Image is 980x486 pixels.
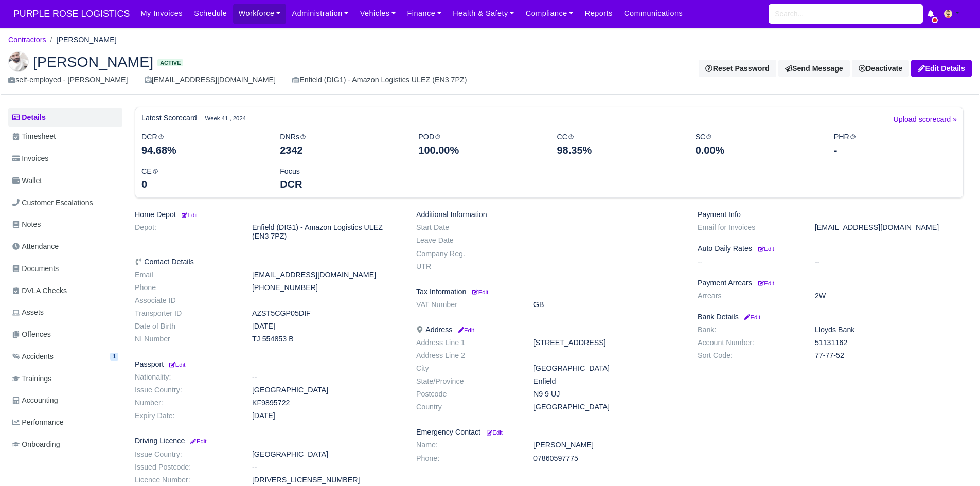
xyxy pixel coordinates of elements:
dt: Phone: [408,454,526,463]
span: Onboarding [12,439,60,451]
dt: Name: [408,441,526,449]
dd: [DRIVERS_LICENSE_NUMBER] [244,476,408,484]
span: DVLA Checks [12,285,67,297]
dt: City [408,364,526,373]
a: Invoices [8,149,122,169]
div: DCR [280,177,403,191]
a: Offences [8,325,122,345]
dd: [GEOGRAPHIC_DATA] [244,386,408,394]
a: Accounting [8,390,122,410]
small: Edit [758,280,774,286]
dt: VAT Number [408,300,526,309]
a: Edit [180,210,198,219]
span: Timesheet [12,131,56,142]
dd: [EMAIL_ADDRESS][DOMAIN_NAME] [807,223,971,232]
div: 100.00% [418,143,541,157]
h6: Tax Information [416,287,682,296]
input: Search... [769,4,923,24]
dd: GB [526,300,690,309]
a: Reports [579,4,618,24]
a: Performance [8,412,122,433]
dt: Expiry Date: [127,411,244,420]
div: 0 [141,177,264,191]
div: CC [549,131,687,157]
a: Send Message [778,60,850,77]
dt: Associate ID [127,296,244,305]
dt: Company Reg. [408,249,526,258]
span: Documents [12,263,59,275]
span: Performance [12,417,64,428]
a: Edit [456,326,474,334]
a: DVLA Checks [8,281,122,301]
dt: Number: [127,399,244,407]
dt: Postcode [408,390,526,399]
span: Offences [12,329,51,340]
dt: Arrears [690,292,807,300]
small: Edit [189,438,206,444]
a: Compliance [520,4,579,24]
a: Edit [756,244,774,253]
dd: -- [807,258,971,266]
dd: 77-77-52 [807,351,971,360]
span: [PERSON_NAME] [33,55,153,69]
dd: [GEOGRAPHIC_DATA] [526,403,690,411]
a: Edit [168,360,185,368]
dt: Email for Invoices [690,223,807,232]
a: Vehicles [354,4,402,24]
a: Notes [8,214,122,235]
small: Edit [472,289,488,295]
small: Edit [743,314,760,320]
span: Invoices [12,153,48,165]
dt: Issue Country: [127,386,244,394]
dt: -- [690,258,807,266]
dd: [EMAIL_ADDRESS][DOMAIN_NAME] [244,271,408,279]
div: 0.00% [696,143,818,157]
a: Edit [756,279,774,287]
span: Attendance [12,241,59,253]
div: POD [411,131,549,157]
div: self-employed - [PERSON_NAME] [8,74,128,86]
span: Trainings [12,373,51,385]
a: Upload scorecard » [894,114,957,131]
a: Customer Escalations [8,193,122,213]
h6: Contact Details [135,258,401,266]
div: DCR [134,131,272,157]
div: CE [134,166,272,192]
dt: Email [127,271,244,279]
h6: Bank Details [698,313,964,321]
a: Edit [743,313,760,321]
a: My Invoices [135,4,188,24]
dd: KF9895722 [244,399,408,407]
span: PURPLE ROSE LOGISTICS [8,4,135,24]
a: Attendance [8,237,122,257]
h6: Address [416,326,682,334]
dt: Account Number: [690,338,807,347]
span: Wallet [12,175,42,187]
span: 1 [110,353,118,361]
h6: Home Depot [135,210,401,219]
dt: Leave Date [408,236,526,245]
div: Focus [272,166,411,192]
a: Deactivate [852,60,909,77]
small: Edit [456,327,474,333]
dd: 2W [807,292,971,300]
div: Enfield (DIG1) - Amazon Logistics ULEZ (EN3 7PZ) [292,74,467,86]
a: Timesheet [8,127,122,147]
dd: [GEOGRAPHIC_DATA] [526,364,690,373]
dd: [PERSON_NAME] [526,441,690,449]
a: Accidents 1 [8,347,122,367]
dd: [STREET_ADDRESS] [526,338,690,347]
span: Assets [12,307,44,318]
dt: Transporter ID [127,309,244,318]
div: 98.35% [557,143,680,157]
dd: TJ 554853 B [244,335,408,344]
h6: Emergency Contact [416,428,682,437]
dd: Enfield [526,377,690,386]
a: Edit Details [911,60,972,77]
small: Edit [758,246,774,252]
dt: Country [408,403,526,411]
a: Wallet [8,171,122,191]
dt: Depot: [127,223,244,241]
h6: Driving Licence [135,437,401,445]
li: [PERSON_NAME] [46,34,117,46]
